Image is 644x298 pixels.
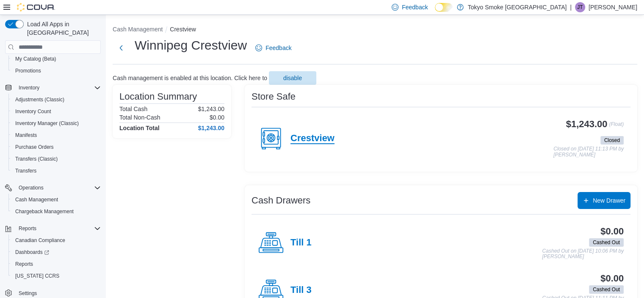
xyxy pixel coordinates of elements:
span: Cash Management [15,196,58,203]
a: Promotions [12,66,44,76]
span: Cashed Out [593,239,620,246]
a: My Catalog (Beta) [12,54,60,64]
h4: Till 3 [290,285,312,296]
span: Cashed Out [589,238,624,247]
button: Inventory [15,83,43,93]
h3: $0.00 [600,226,624,237]
h3: $1,243.00 [566,119,608,129]
span: Adjustments (Classic) [15,96,64,103]
h3: Location Summary [119,92,197,102]
span: Promotions [15,67,41,74]
button: [US_STATE] CCRS [8,270,104,282]
a: Dashboards [8,246,104,258]
button: New Drawer [578,192,630,209]
button: Inventory Count [8,106,104,117]
span: Promotions [12,66,101,76]
a: Dashboards [12,247,53,257]
a: Transfers [12,166,40,176]
span: Reports [15,261,33,267]
span: Operations [15,183,101,193]
span: Reports [12,259,101,269]
span: Canadian Compliance [12,235,101,245]
button: Inventory Manager (Classic) [8,117,104,129]
a: Inventory Count [12,106,55,117]
a: Chargeback Management [12,206,77,217]
span: My Catalog (Beta) [12,54,101,64]
span: Chargeback Management [15,208,74,215]
span: Settings [19,290,37,297]
span: Closed [604,136,620,144]
div: Jade Thiessen [575,2,585,12]
button: Transfers (Classic) [8,153,104,165]
button: Operations [2,182,104,194]
span: Inventory Manager (Classic) [15,120,79,127]
span: Load All Apps in [GEOGRAPHIC_DATA] [24,20,101,37]
span: Feedback [265,44,291,52]
p: $0.00 [210,114,224,121]
span: Operations [19,184,44,191]
span: Washington CCRS [12,271,101,281]
h4: Location Total [119,125,160,131]
h6: Total Non-Cash [119,114,160,121]
h4: $1,243.00 [198,125,224,131]
button: Reports [15,223,40,234]
span: JT [577,2,583,12]
h3: Cash Drawers [252,195,310,206]
span: Transfers [15,167,36,174]
a: Adjustments (Classic) [12,95,68,105]
button: My Catalog (Beta) [8,53,104,65]
p: Tokyo Smoke [GEOGRAPHIC_DATA] [468,2,567,12]
span: My Catalog (Beta) [15,56,56,62]
span: [US_STATE] CCRS [15,273,59,279]
span: Cash Management [12,195,101,205]
button: Crestview [170,26,196,33]
button: Adjustments (Classic) [8,94,104,106]
button: Transfers [8,165,104,177]
p: [PERSON_NAME] [589,2,637,12]
button: Reports [2,223,104,234]
a: Manifests [12,130,40,140]
span: Chargeback Management [12,206,101,217]
button: Cash Management [113,26,163,33]
span: Cashed Out [589,285,624,294]
a: Purchase Orders [12,142,57,152]
p: Closed on [DATE] 11:13 PM by [PERSON_NAME] [553,146,624,158]
a: [US_STATE] CCRS [12,271,63,281]
span: Manifests [15,132,37,139]
span: Manifests [12,130,101,140]
h4: Till 1 [290,237,312,248]
span: Purchase Orders [12,142,101,152]
p: | [570,2,572,12]
h3: $0.00 [600,273,624,284]
span: Closed [600,136,624,145]
button: Operations [15,183,47,193]
img: Cova [17,3,55,11]
h6: Total Cash [119,106,147,112]
nav: An example of EuiBreadcrumbs [113,25,637,35]
a: Reports [12,259,36,269]
span: Reports [15,223,101,234]
span: Feedback [402,3,428,11]
a: Feedback [252,39,295,56]
span: Inventory Count [12,106,101,117]
span: Adjustments (Classic) [12,95,101,105]
span: disable [283,74,302,82]
p: Cash management is enabled at this location. Click here to [113,75,267,81]
span: Inventory [19,84,39,91]
button: Inventory [2,82,104,94]
button: Manifests [8,129,104,141]
a: Transfers (Classic) [12,154,61,164]
h3: Store Safe [252,92,296,102]
h1: Winnipeg Crestview [135,37,247,54]
span: Cashed Out [593,286,620,293]
p: $1,243.00 [198,106,224,112]
span: Inventory Manager (Classic) [12,118,101,128]
a: Cash Management [12,195,61,205]
p: Cashed Out on [DATE] 10:06 PM by [PERSON_NAME] [542,248,624,260]
p: (Float) [609,119,624,134]
a: Inventory Manager (Classic) [12,118,82,128]
span: Canadian Compliance [15,237,65,244]
button: Next [113,39,130,56]
span: New Drawer [593,196,625,205]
